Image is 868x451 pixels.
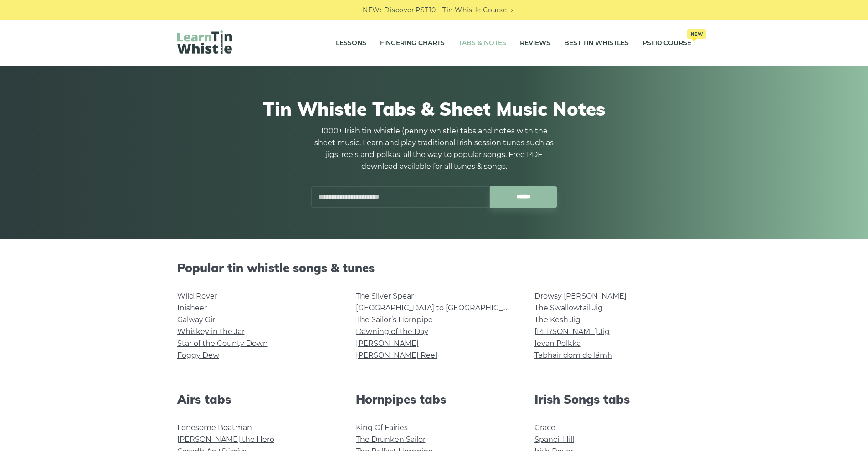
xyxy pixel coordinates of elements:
h2: Popular tin whistle songs & tunes [177,261,691,275]
a: Ievan Polkka [534,339,581,348]
a: The Kesh Jig [534,315,580,324]
a: [PERSON_NAME] Jig [534,327,610,336]
a: [PERSON_NAME] [356,339,419,348]
a: [GEOGRAPHIC_DATA] to [GEOGRAPHIC_DATA] [356,304,524,312]
h2: Airs tabs [177,392,334,406]
span: New [687,29,706,39]
a: Dawning of the Day [356,327,428,336]
a: Star of the County Down [177,339,268,348]
a: Whiskey in the Jar [177,327,245,336]
a: [PERSON_NAME] Reel [356,351,437,360]
a: Foggy Dew [177,351,219,360]
img: LearnTinWhistle.com [177,30,232,54]
a: PST10 CourseNew [642,32,691,55]
a: The Swallowtail Jig [534,304,603,312]
a: The Drunken Sailor [356,435,426,444]
a: Galway Girl [177,315,217,324]
a: Reviews [520,32,550,55]
a: Spancil Hill [534,435,574,444]
h2: Hornpipes tabs [356,392,513,406]
a: The Sailor’s Hornpipe [356,315,433,324]
a: Drowsy [PERSON_NAME] [534,292,627,300]
a: Inisheer [177,304,207,312]
a: Lonesome Boatman [177,423,252,432]
a: [PERSON_NAME] the Hero [177,435,274,444]
a: King Of Fairies [356,423,408,432]
h1: Tin Whistle Tabs & Sheet Music Notes [177,98,691,120]
a: Tabhair dom do lámh [534,351,612,360]
a: Lessons [336,32,366,55]
a: The Silver Spear [356,292,414,300]
p: 1000+ Irish tin whistle (penny whistle) tabs and notes with the sheet music. Learn and play tradi... [311,125,557,172]
a: Best Tin Whistles [564,32,629,55]
h2: Irish Songs tabs [534,392,691,406]
a: Grace [534,423,555,432]
a: Tabs & Notes [458,32,506,55]
a: Wild Rover [177,292,217,300]
a: Fingering Charts [380,32,445,55]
